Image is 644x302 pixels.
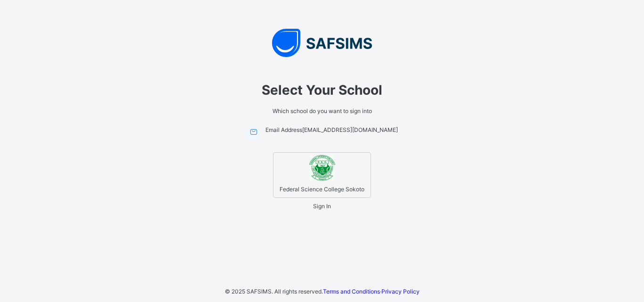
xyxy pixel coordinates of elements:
span: Which school do you want to sign into [190,107,454,114]
span: [EMAIL_ADDRESS][DOMAIN_NAME] [302,126,398,133]
span: · [323,288,420,295]
span: Select Your School [190,82,454,98]
span: Sign In [313,203,331,210]
span: Email Address [265,126,302,133]
img: Federal Science College Sokoto [309,155,335,181]
img: SAFSIMS Logo [181,29,463,57]
span: Federal Science College Sokoto [277,183,367,195]
a: Privacy Policy [381,288,420,295]
span: © 2025 SAFSIMS. All rights reserved. [225,288,323,295]
a: Terms and Conditions [323,288,380,295]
